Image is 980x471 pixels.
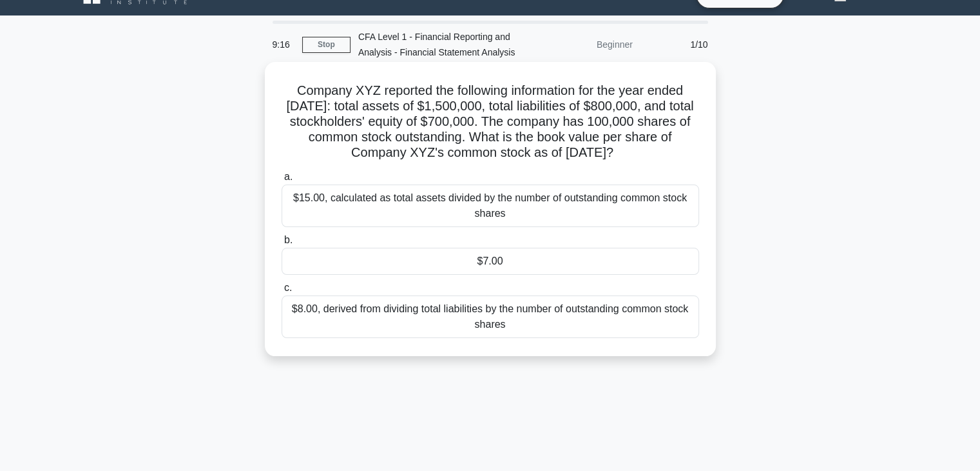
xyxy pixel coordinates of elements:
span: b. [284,234,293,245]
span: c. [284,282,292,293]
div: 9:16 [265,32,302,57]
div: 1/10 [640,32,716,57]
span: a. [284,171,293,182]
div: CFA Level 1 - Financial Reporting and Analysis - Financial Statement Analysis [351,24,528,65]
div: $8.00, derived from dividing total liabilities by the number of outstanding common stock shares [282,296,699,338]
div: $7.00 [282,248,699,275]
div: Beginner [528,32,640,57]
h5: Company XYZ reported the following information for the year ended [DATE]: total assets of $1,500,... [280,83,700,161]
a: Stop [302,37,351,53]
div: $15.00, calculated as total assets divided by the number of outstanding common stock shares [282,185,699,227]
